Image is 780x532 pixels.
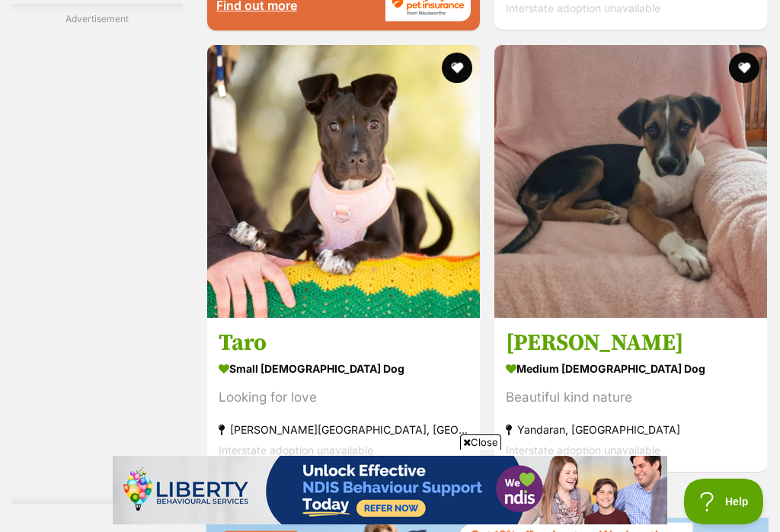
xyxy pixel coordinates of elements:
[11,4,183,505] div: Advertisement
[684,479,765,524] iframe: Help Scout Beacon - Open
[506,419,756,440] strong: Yandaran, [GEOGRAPHIC_DATA]
[207,45,480,318] img: Taro - Bullmastiff x American Staffy Dog
[37,32,158,489] iframe: Advertisement
[506,444,660,457] span: Interstate adoption unavailable
[506,357,756,380] strong: medium [DEMOGRAPHIC_DATA] Dog
[729,53,759,83] button: favourite
[219,328,468,357] h3: Taro
[506,387,756,408] div: Beautiful kind nature
[460,434,501,450] span: Close
[219,357,468,380] strong: small [DEMOGRAPHIC_DATA] Dog
[506,328,756,357] h3: [PERSON_NAME]
[219,444,373,457] span: Interstate adoption unavailable
[494,317,767,472] a: [PERSON_NAME] medium [DEMOGRAPHIC_DATA] Dog Beautiful kind nature Yandaran, [GEOGRAPHIC_DATA] Int...
[442,53,472,83] button: favourite
[219,419,468,440] strong: [PERSON_NAME][GEOGRAPHIC_DATA], [GEOGRAPHIC_DATA]
[506,2,660,15] span: Interstate adoption unavailable
[219,387,468,408] div: Looking for love
[494,45,767,318] img: Ellie - Mixed breed Dog
[113,456,667,524] iframe: Advertisement
[207,317,480,472] a: Taro small [DEMOGRAPHIC_DATA] Dog Looking for love [PERSON_NAME][GEOGRAPHIC_DATA], [GEOGRAPHIC_DA...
